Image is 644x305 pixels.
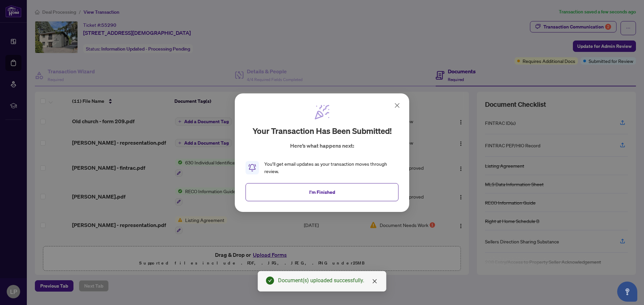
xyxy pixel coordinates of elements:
[290,142,354,150] p: Here’s what happens next:
[253,126,392,136] h2: Your transaction has been submitted!
[278,277,378,285] div: Document(s) uploaded successfully.
[309,186,335,197] span: I'm Finished
[372,279,377,284] span: close
[264,160,398,175] div: You’ll get email updates as your transaction moves through review.
[617,282,637,302] button: Open asap
[246,183,398,201] button: I'm Finished
[371,278,378,285] a: Close
[266,277,274,285] span: check-circle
